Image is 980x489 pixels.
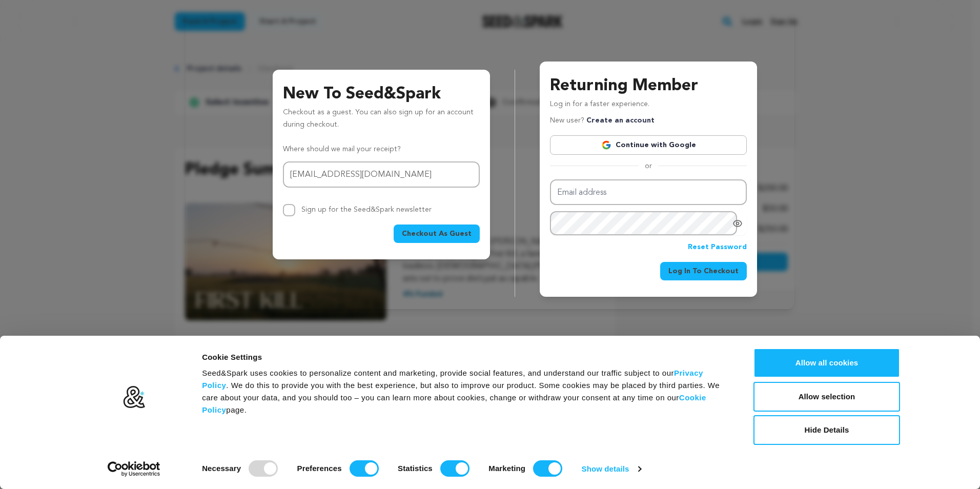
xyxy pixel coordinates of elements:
[297,464,342,473] strong: Preferences
[488,464,525,473] strong: Marketing
[688,241,747,254] a: Reset Password
[550,135,747,155] a: Continue with Google
[601,140,611,150] img: Google logo
[639,161,658,171] span: or
[283,161,480,188] input: Email address
[668,266,739,276] span: Log In To Checkout
[732,218,743,229] a: Show password as plain text. Warning: this will display your password on the screen.
[753,348,900,378] button: Allow all cookies
[283,82,480,107] h3: New To Seed&Spark
[202,367,730,416] div: Seed&Spark uses cookies to personalize content and marketing, provide social features, and unders...
[550,74,747,98] h3: Returning Member
[283,107,480,135] p: Checkout as a guest. You can also sign up for an account during checkout.
[89,461,179,477] a: Usercentrics Cookiebot - opens in a new window
[122,385,146,409] img: logo
[398,464,433,473] strong: Statistics
[202,369,703,390] a: Privacy Policy
[550,115,655,127] p: New user?
[394,225,480,243] button: Checkout As Guest
[586,117,655,124] a: Create an account
[283,144,480,156] p: Where should we mail your receipt?
[753,382,900,412] button: Allow selection
[301,206,432,213] label: Sign up for the Seed&Spark newsletter
[402,229,472,239] span: Checkout As Guest
[582,461,641,477] a: Show details
[550,98,747,115] p: Log in for a faster experience.
[660,262,747,280] button: Log In To Checkout
[202,351,730,363] div: Cookie Settings
[550,179,747,206] input: Email address
[202,464,241,473] strong: Necessary
[753,415,900,445] button: Hide Details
